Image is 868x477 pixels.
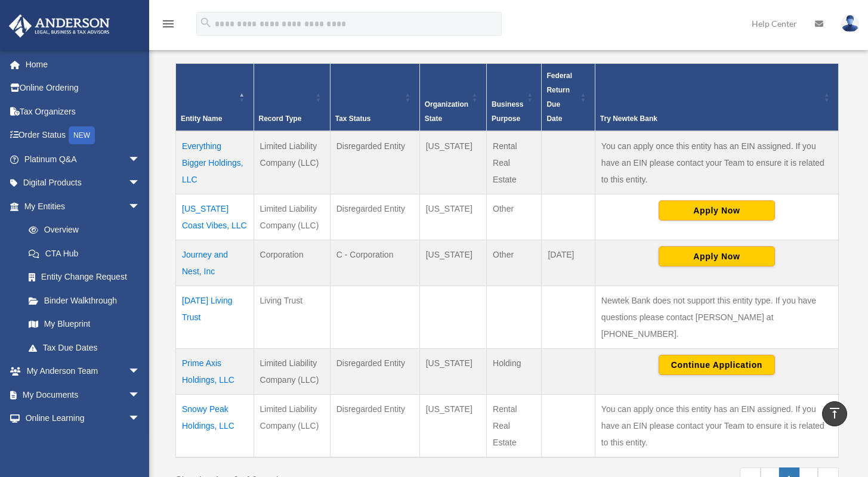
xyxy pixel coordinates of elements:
i: vertical_align_top [827,406,842,420]
td: Prime Axis Holdings, LLC [176,349,254,395]
td: [DATE] [542,240,595,286]
th: Organization State: Activate to sort [419,64,486,132]
a: Digital Productsarrow_drop_down [8,171,158,195]
td: You can apply once this entity has an EIN assigned. If you have an EIN please contact your Team t... [595,395,838,458]
td: Corporation [254,240,330,286]
td: You can apply once this entity has an EIN assigned. If you have an EIN please contact your Team t... [595,131,838,194]
a: Overview [17,218,146,242]
a: Billingarrow_drop_down [8,430,158,454]
td: Everything Bigger Holdings, LLC [176,131,254,194]
img: Anderson Advisors Platinum Portal [5,14,113,38]
span: Organization State [425,100,468,123]
td: Holding [487,349,542,395]
a: My Anderson Teamarrow_drop_down [8,360,158,383]
td: Disregarded Entity [330,194,419,240]
td: Rental Real Estate [487,395,542,458]
td: Limited Liability Company (LLC) [254,194,330,240]
th: Business Purpose: Activate to sort [487,64,542,132]
td: [DATE] Living Trust [176,286,254,349]
td: [US_STATE] [419,194,486,240]
td: Disregarded Entity [330,131,419,194]
td: Living Trust [254,286,330,349]
td: Disregarded Entity [330,349,419,395]
a: Entity Change Request [17,265,152,289]
td: [US_STATE] [419,240,486,286]
a: menu [161,21,175,31]
th: Tax Status: Activate to sort [330,64,419,132]
a: Tax Due Dates [17,336,152,360]
td: [US_STATE] [419,349,486,395]
a: Tax Organizers [8,100,158,123]
button: Apply Now [659,246,775,267]
a: My Documentsarrow_drop_down [8,383,158,407]
a: Binder Walkthrough [17,289,152,312]
button: Apply Now [659,200,775,221]
td: [US_STATE] [419,395,486,458]
a: Platinum Q&Aarrow_drop_down [8,147,158,171]
div: Try Newtek Bank [600,111,820,126]
a: Online Ordering [8,76,158,100]
td: [US_STATE] Coast Vibes, LLC [176,194,254,240]
a: Home [8,52,158,76]
span: arrow_drop_down [128,171,152,196]
span: arrow_drop_down [128,194,152,219]
td: Other [487,240,542,286]
a: My Entitiesarrow_drop_down [8,194,152,218]
span: Federal Return Due Date [546,72,572,123]
a: CTA Hub [17,241,152,265]
td: Rental Real Estate [487,131,542,194]
i: search [199,16,212,29]
button: Continue Application [659,355,775,375]
td: Snowy Peak Holdings, LLC [176,395,254,458]
td: Disregarded Entity [330,395,419,458]
span: arrow_drop_down [128,383,152,407]
th: Entity Name: Activate to invert sorting [176,64,254,132]
th: Record Type: Activate to sort [254,64,330,132]
span: Tax Status [335,114,371,123]
a: vertical_align_top [822,401,847,426]
span: arrow_drop_down [128,360,152,384]
td: Journey and Nest, Inc [176,240,254,286]
span: Entity Name [181,114,222,123]
a: Online Learningarrow_drop_down [8,407,158,430]
td: Newtek Bank does not support this entity type. If you have questions please contact [PERSON_NAME]... [595,286,838,349]
span: Record Type [259,114,302,123]
td: [US_STATE] [419,131,486,194]
th: Try Newtek Bank : Activate to sort [595,64,838,132]
div: NEW [69,126,95,144]
td: Other [487,194,542,240]
span: arrow_drop_down [128,407,152,431]
a: Order StatusNEW [8,123,158,148]
i: menu [161,17,175,31]
td: C - Corporation [330,240,419,286]
td: Limited Liability Company (LLC) [254,349,330,395]
td: Limited Liability Company (LLC) [254,131,330,194]
span: arrow_drop_down [128,147,152,172]
td: Limited Liability Company (LLC) [254,395,330,458]
img: User Pic [841,15,859,32]
span: arrow_drop_down [128,430,152,454]
span: Business Purpose [492,100,523,123]
a: My Blueprint [17,312,152,336]
th: Federal Return Due Date: Activate to sort [542,64,595,132]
